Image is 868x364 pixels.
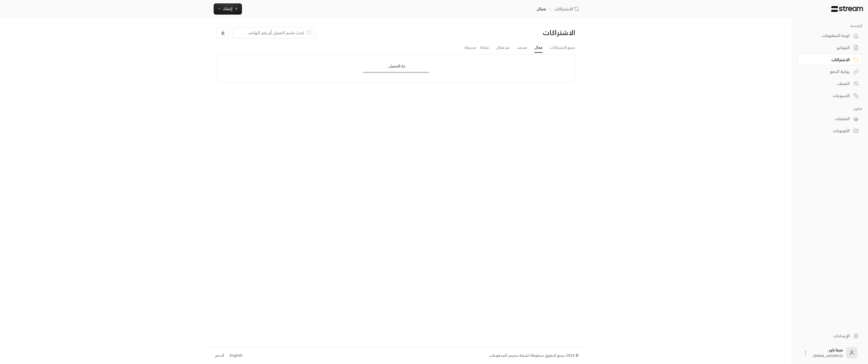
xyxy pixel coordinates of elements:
[490,28,575,37] div: الاشتراكات
[798,42,862,53] a: الفواتير
[214,3,242,15] button: إنشاء
[480,43,489,52] a: ملغاة
[798,24,862,28] p: الرئيسية
[236,29,304,36] input: ابحث باسم العميل أو رقم الهاتف
[550,43,575,52] a: جميع الاشتراكات
[230,353,243,358] div: English
[798,113,862,124] a: المنتجات
[805,69,850,74] div: روابط الدفع
[798,125,862,136] a: الكوبونات
[798,66,862,77] a: روابط الدفع
[798,90,862,101] a: التسويات
[798,78,862,89] a: العملاء
[537,6,581,12] nav: breadcrumb
[534,43,542,53] a: فعال
[805,128,850,134] div: الكوبونات
[798,30,862,41] a: لوحة المعلومات
[831,6,864,12] img: Logo
[805,33,850,38] div: لوحة المعلومات
[464,43,476,52] a: مجدولة
[223,5,232,12] span: إنشاء
[537,6,546,12] p: فعال
[363,63,429,72] div: جار التحميل...
[798,54,862,65] a: الاشتراكات
[798,107,862,111] p: كتالوج
[812,347,843,358] div: فيقا باور .
[805,45,850,51] div: الفواتير
[496,43,510,52] a: غير فعال
[805,333,850,339] div: الإعدادات
[805,57,850,63] div: الاشتراكات
[805,93,850,99] div: التسويات
[213,351,226,361] a: الدعم
[554,6,581,12] a: الاشتراكات
[805,116,850,122] div: المنتجات
[517,43,527,52] a: متجمد
[798,330,862,341] a: الإعدادات
[805,81,850,86] div: العملاء
[812,353,843,359] span: [EMAIL_ADDRESS]....
[489,353,579,358] div: © 2025 جميع الحقوق محفوظة لشركة ستريم للمدفوعات.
